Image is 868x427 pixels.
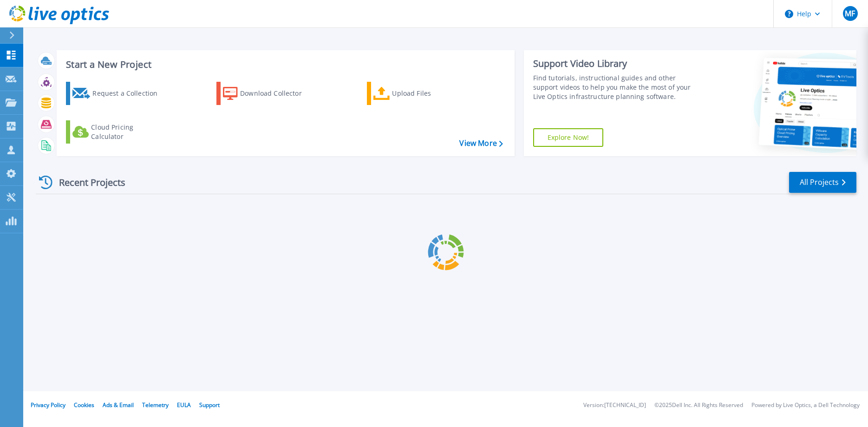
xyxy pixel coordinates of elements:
div: Upload Files [392,84,466,103]
a: View More [459,139,503,148]
div: Cloud Pricing Calculator [91,123,165,141]
a: Explore Now! [533,128,604,147]
a: Telemetry [142,401,169,409]
li: Powered by Live Optics, a Dell Technology [751,402,860,408]
a: Download Collector [216,82,320,105]
span: MF [845,10,855,17]
h3: Start a New Project [66,59,503,70]
a: Cloud Pricing Calculator [66,120,170,144]
a: Privacy Policy [31,401,65,409]
div: Download Collector [240,84,314,103]
a: EULA [177,401,191,409]
a: Request a Collection [66,82,170,105]
a: Upload Files [367,82,470,105]
a: Ads & Email [103,401,134,409]
a: Support [199,401,220,409]
div: Recent Projects [36,171,138,194]
div: Find tutorials, instructional guides and other support videos to help you make the most of your L... [533,73,703,101]
div: Support Video Library [533,58,703,70]
div: Request a Collection [92,84,167,103]
li: © 2025 Dell Inc. All Rights Reserved [654,402,743,408]
a: Cookies [74,401,94,409]
li: Version: [TECHNICAL_ID] [583,402,646,408]
a: All Projects [789,172,856,193]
